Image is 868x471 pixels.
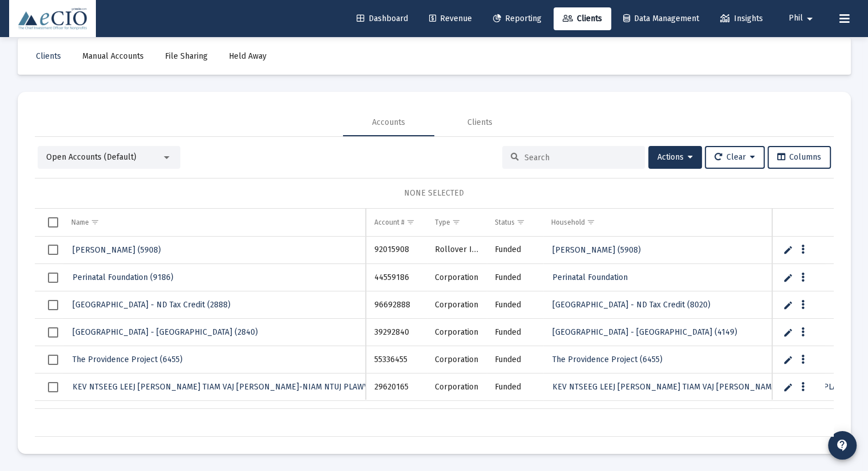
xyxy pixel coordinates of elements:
span: Columns [777,152,821,162]
a: Clients [27,45,70,68]
span: Show filter options for column 'Status' [516,218,525,226]
div: Type [435,218,450,227]
span: Open Accounts (Default) [46,152,136,162]
a: Reporting [484,7,551,30]
span: [GEOGRAPHIC_DATA] - [GEOGRAPHIC_DATA] (4149) [552,327,737,337]
div: Status [495,218,515,227]
a: Edit [783,355,793,365]
div: NONE SELECTED [44,188,825,199]
td: Column Household [543,209,846,236]
span: [PERSON_NAME] (5908) [72,245,161,255]
div: Name [71,218,89,227]
span: Perinatal Foundation [552,273,628,282]
td: Corporation [427,401,487,428]
div: Clients [467,117,492,128]
a: Edit [783,327,793,338]
a: Edit [783,273,793,283]
span: Show filter options for column 'Type' [452,218,461,226]
input: Search [524,153,636,163]
span: Show filter options for column 'Household' [587,218,595,226]
a: KEV NTSEEG LEEJ [PERSON_NAME] TIAM VAJ [PERSON_NAME]-NIAM NTUJ PLAWV YIS FAI (0165) [71,379,422,395]
div: Data grid [35,209,834,437]
td: Corporation [427,319,487,346]
mat-icon: arrow_drop_down [803,7,817,30]
span: Clients [36,51,61,61]
div: Select row [48,245,58,255]
span: Revenue [429,14,472,23]
a: Manual Accounts [73,45,153,68]
span: [GEOGRAPHIC_DATA] - ND Tax Credit (8020) [552,300,710,310]
td: Column Name [63,209,366,236]
span: Show filter options for column 'Account #' [406,218,414,226]
a: [GEOGRAPHIC_DATA] - ND Tax Credit (2888) [71,297,232,313]
td: Corporation [427,346,487,373]
td: Column Account # [366,209,426,236]
span: Phil [789,14,803,23]
a: [GEOGRAPHIC_DATA] - [GEOGRAPHIC_DATA] (2840) [71,324,259,340]
div: Funded [495,327,535,338]
span: KEV NTSEEG LEEJ [PERSON_NAME] TIAM VAJ [PERSON_NAME]-NIAM NTUJ PLAWV YIS FAI (0165) [72,382,421,392]
span: Insights [720,14,763,23]
a: Edit [783,245,793,255]
div: Household [551,218,585,227]
td: 55336455 [366,346,426,373]
span: Manual Accounts [82,51,144,61]
div: Select row [48,355,58,365]
button: Actions [648,146,702,169]
div: Funded [495,354,535,366]
span: Perinatal Foundation (9186) [72,273,173,282]
a: Dashboard [348,7,417,30]
div: Funded [495,381,535,393]
a: Held Away [220,45,276,68]
a: [GEOGRAPHIC_DATA] - [GEOGRAPHIC_DATA] (4149) [551,324,738,340]
a: Perinatal Foundation (9186) [71,269,175,286]
a: Data Management [614,7,708,30]
span: Data Management [623,14,699,23]
button: Clear [705,146,765,169]
td: 29620165 [366,373,426,401]
div: Funded [495,299,535,311]
span: Actions [657,152,693,162]
td: 96692888 [366,291,426,319]
a: File Sharing [156,45,217,68]
span: [PERSON_NAME] (5908) [552,245,641,255]
a: [GEOGRAPHIC_DATA] - ND Tax Credit (8020) [551,297,712,313]
div: Select row [48,300,58,310]
div: Account # [374,218,404,227]
a: Perinatal Foundation [551,269,629,286]
span: Clients [563,14,602,23]
span: [GEOGRAPHIC_DATA] - ND Tax Credit (2888) [72,300,231,310]
div: Select row [48,382,58,392]
img: Dashboard [18,7,87,30]
div: Funded [495,272,535,283]
td: 92015908 [366,237,426,264]
span: Show filter options for column 'Name' [91,218,99,226]
span: The Providence Project (6455) [552,355,663,364]
span: File Sharing [165,51,208,61]
mat-icon: contact_support [835,438,849,452]
span: Dashboard [357,14,408,23]
td: 12309966 [366,401,426,428]
a: Clients [554,7,611,30]
div: Select row [48,327,58,338]
div: Select all [48,217,58,228]
a: Insights [711,7,772,30]
td: Column Type [427,209,487,236]
a: [PERSON_NAME] (5908) [551,242,642,258]
a: Revenue [420,7,481,30]
td: Rollover IRA [427,237,487,264]
td: 44559186 [366,264,426,291]
td: Corporation [427,264,487,291]
span: Held Away [229,51,267,61]
td: 39292840 [366,319,426,346]
span: Reporting [493,14,542,23]
div: Funded [495,244,535,255]
a: Edit [783,382,793,392]
td: Column Status [487,209,543,236]
button: Phil [775,7,830,30]
td: Corporation [427,373,487,401]
td: Corporation [427,291,487,319]
button: Columns [768,146,831,169]
div: Accounts [372,117,405,128]
a: [PERSON_NAME] (5908) [71,242,162,258]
